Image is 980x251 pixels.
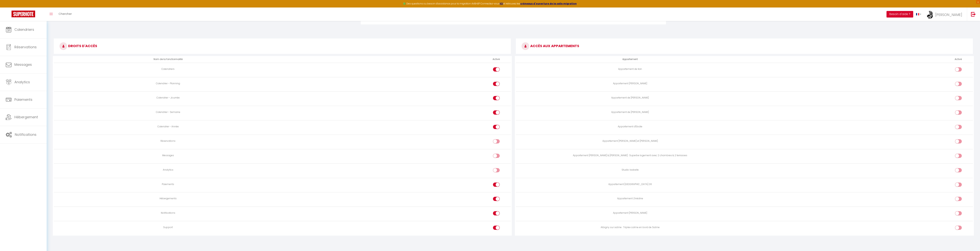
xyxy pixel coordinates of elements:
div: Analytics [55,168,281,172]
h3: DROITS D'ACCÈS [54,38,511,54]
div: Messages [55,154,281,157]
div: Calendrier - Année [55,125,281,128]
span: Paiements [14,97,32,102]
div: Hébergements [55,197,281,200]
div: Appartement d'Elodie [517,125,743,128]
span: Calendriers [14,27,34,32]
div: Appartement [PERSON_NAME] et [PERSON_NAME] [517,139,743,143]
div: Appartement Zinédine [517,197,743,200]
th: Appartement [516,56,744,63]
span: Hébergement [14,115,38,119]
div: Paiements [55,183,281,186]
div: Appartement de [PERSON_NAME] [517,96,743,100]
span: Analytics [14,80,30,84]
span: Notifications [15,132,36,137]
div: Appartement [PERSON_NAME] [517,82,743,85]
div: Notifications [55,211,281,215]
div: Calendrier - Planning [55,82,281,85]
span: Chercher [59,12,72,16]
span: Réservations [14,45,37,49]
th: Activé [491,56,501,63]
span: [PERSON_NAME] [935,12,962,17]
a: créneaux d'ouverture de la salle migration [520,2,577,5]
img: Super Booking [12,11,35,17]
a: Chercher [56,8,75,21]
div: Appartement [PERSON_NAME] & [PERSON_NAME] · Superbe logement avec 2 chambres & 2 terrasses [517,154,743,157]
div: Studio Isabelle [517,168,743,172]
div: Calendrier - Journée [55,96,281,100]
button: Ouvrir le widget de chat LiveChat [3,2,15,13]
th: Nom de la fonctionnalité [54,56,282,63]
div: Appartement [GEOGRAPHIC_DATA] 06 [517,183,743,186]
img: ... [927,11,933,19]
button: Besoin d'aide ? [887,11,913,18]
h3: ACCÈS AUX APPARTEMENTS [516,38,973,54]
div: Réservations [55,139,281,143]
div: Appartement [PERSON_NAME] [517,211,743,215]
div: Calendriers [55,67,281,71]
a: ICI [500,2,503,5]
img: logout [971,12,976,17]
th: Activé [953,56,963,63]
div: Appartement de [PERSON_NAME] [517,110,743,114]
div: Albigny sur saône · Triplex calme en bord de Saône [517,226,743,229]
div: Calendrier - Semaine [55,110,281,114]
span: Messages [14,62,32,67]
a: ... [PERSON_NAME] [924,8,967,21]
div: Support [55,226,281,229]
div: Appartement de Ilan [517,67,743,71]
